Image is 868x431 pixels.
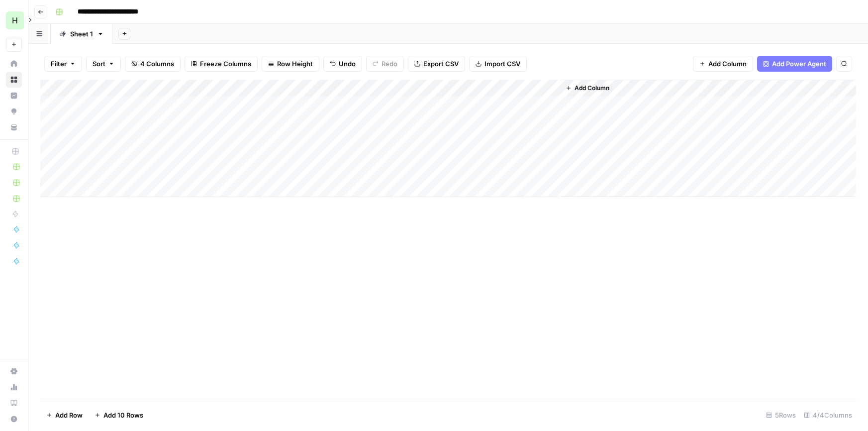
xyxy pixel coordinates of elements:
[382,59,397,69] span: Redo
[93,59,105,69] span: Sort
[262,56,319,72] button: Row Height
[6,56,22,72] a: Home
[6,411,22,427] button: Help + Support
[70,29,93,39] div: Sheet 1
[6,363,22,379] a: Settings
[185,56,258,72] button: Freeze Columns
[103,410,143,420] span: Add 10 Rows
[89,407,149,423] button: Add 10 Rows
[366,56,404,72] button: Redo
[12,14,18,26] span: H
[40,407,89,423] button: Add Row
[125,56,181,72] button: 4 Columns
[469,56,527,72] button: Import CSV
[6,88,22,104] a: Insights
[6,8,22,33] button: Workspace: Hasbrook
[408,56,465,72] button: Export CSV
[484,59,520,69] span: Import CSV
[86,56,121,72] button: Sort
[277,59,313,69] span: Row Height
[6,104,22,119] a: Opportunities
[423,59,459,69] span: Export CSV
[708,59,747,69] span: Add Column
[51,59,67,69] span: Filter
[6,379,22,395] a: Usage
[757,56,832,72] button: Add Power Agent
[339,59,356,69] span: Undo
[140,59,174,69] span: 4 Columns
[6,119,22,135] a: Your Data
[772,59,826,69] span: Add Power Agent
[55,410,83,420] span: Add Row
[6,395,22,411] a: Learning Hub
[51,24,112,44] a: Sheet 1
[693,56,753,72] button: Add Column
[562,82,613,95] button: Add Column
[575,84,609,93] span: Add Column
[200,59,251,69] span: Freeze Columns
[44,56,82,72] button: Filter
[6,72,22,88] a: Browse
[762,407,800,423] div: 5 Rows
[800,407,856,423] div: 4/4 Columns
[323,56,362,72] button: Undo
